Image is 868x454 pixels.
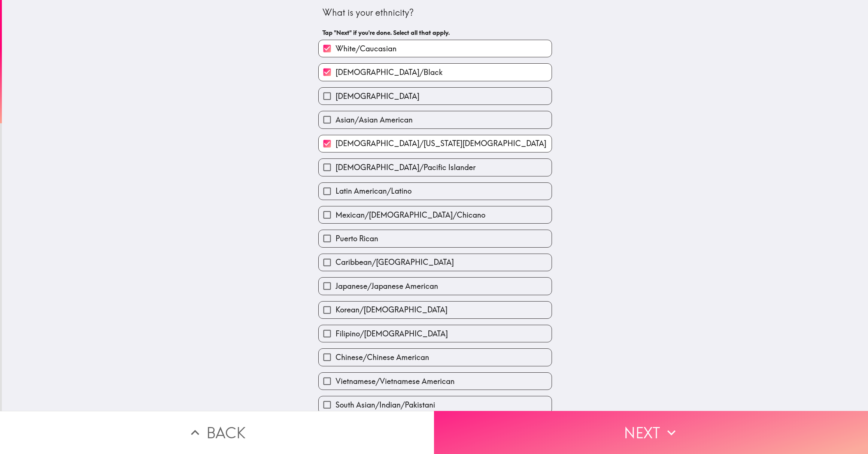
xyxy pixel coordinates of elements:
[319,111,552,128] button: Asian/Asian American
[336,67,443,78] span: [DEMOGRAPHIC_DATA]/Black
[319,64,552,81] button: [DEMOGRAPHIC_DATA]/Black
[336,329,448,339] span: Filipino/[DEMOGRAPHIC_DATA]
[319,254,552,271] button: Caribbean/[GEOGRAPHIC_DATA]
[319,206,552,223] button: Mexican/[DEMOGRAPHIC_DATA]/Chicano
[336,281,438,291] span: Japanese/Japanese American
[319,183,552,200] button: Latin American/Latino
[319,373,552,390] button: Vietnamese/Vietnamese American
[336,257,454,267] span: Caribbean/[GEOGRAPHIC_DATA]
[319,230,552,247] button: Puerto Rican
[336,305,447,315] span: Korean/[DEMOGRAPHIC_DATA]
[319,40,552,57] button: White/Caucasian
[336,138,546,149] span: [DEMOGRAPHIC_DATA]/[US_STATE][DEMOGRAPHIC_DATA]
[319,278,552,294] button: Japanese/Japanese American
[336,233,378,244] span: Puerto Rican
[322,28,548,37] h6: Tap "Next" if you're done. Select all that apply.
[336,43,397,54] span: White/Caucasian
[336,115,413,125] span: Asian/Asian American
[319,396,552,413] button: South Asian/Indian/Pakistani
[319,325,552,342] button: Filipino/[DEMOGRAPHIC_DATA]
[336,162,476,173] span: [DEMOGRAPHIC_DATA]/Pacific Islander
[336,186,412,196] span: Latin American/Latino
[319,135,552,152] button: [DEMOGRAPHIC_DATA]/[US_STATE][DEMOGRAPHIC_DATA]
[319,159,552,176] button: [DEMOGRAPHIC_DATA]/Pacific Islander
[336,376,455,387] span: Vietnamese/Vietnamese American
[319,302,552,318] button: Korean/[DEMOGRAPHIC_DATA]
[434,411,868,454] button: Next
[336,210,485,220] span: Mexican/[DEMOGRAPHIC_DATA]/Chicano
[322,6,548,19] div: What is your ethnicity?
[336,400,435,410] span: South Asian/Indian/Pakistani
[319,88,552,105] button: [DEMOGRAPHIC_DATA]
[336,91,419,102] span: [DEMOGRAPHIC_DATA]
[336,352,429,363] span: Chinese/Chinese American
[319,349,552,366] button: Chinese/Chinese American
